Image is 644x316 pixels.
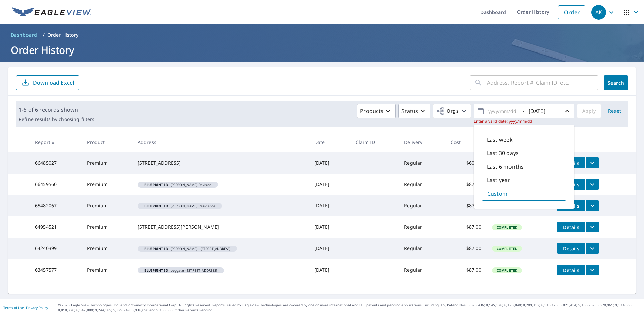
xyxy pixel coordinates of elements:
[19,106,94,114] p: 1-6 of 6 records shown
[445,195,487,216] td: $87.00
[398,259,445,281] td: Regular
[482,173,566,187] div: Last year
[436,107,459,115] span: Orgs
[591,5,606,20] div: AK
[487,190,507,198] p: Custom
[30,132,82,152] th: Report #
[360,107,383,115] p: Products
[144,204,168,208] em: Blueprint ID
[487,73,598,92] input: Address, Report #, Claim ID, etc.
[585,179,599,190] button: filesDropdownBtn-66459560
[445,132,487,152] th: Cost
[144,247,168,250] em: Blueprint ID
[482,133,566,146] div: Last week
[26,305,48,310] a: Privacy Policy
[144,269,168,272] em: Blueprint ID
[398,174,445,195] td: Regular
[398,152,445,174] td: Regular
[16,75,79,90] button: Download Excel
[82,259,132,281] td: Premium
[606,107,623,115] span: Reset
[8,30,636,40] nav: breadcrumb
[30,152,82,174] td: 66485027
[487,149,519,157] p: Last 30 days
[493,246,521,251] span: Completed
[486,106,519,116] input: yyyy/mm/dd
[398,104,430,118] button: Status
[398,132,445,152] th: Delivery
[561,224,581,230] span: Details
[557,265,585,275] button: detailsBtn-63457577
[309,132,350,152] th: Date
[557,222,585,232] button: detailsBtn-64954521
[445,216,487,238] td: $87.00
[493,225,521,230] span: Completed
[487,163,524,171] p: Last 6 months
[445,152,487,174] td: $60.00
[604,104,625,118] button: Reset
[132,132,309,152] th: Address
[445,238,487,259] td: $87.00
[585,157,599,168] button: filesDropdownBtn-66485027
[140,247,235,250] span: [PERSON_NAME] - [STREET_ADDRESS]
[487,136,513,144] p: Last week
[144,183,168,186] em: Blueprint ID
[445,259,487,281] td: $87.00
[487,176,510,184] p: Last year
[138,224,304,230] div: [STREET_ADDRESS][PERSON_NAME]
[8,30,40,40] a: Dashboard
[309,238,350,259] td: [DATE]
[30,216,82,238] td: 64954521
[309,195,350,216] td: [DATE]
[309,259,350,281] td: [DATE]
[474,104,574,118] button: -
[140,204,219,208] span: [PERSON_NAME] Residence
[12,7,91,17] img: EV Logo
[609,80,623,86] span: Search
[11,32,37,38] span: Dashboard
[3,306,48,310] p: |
[138,160,304,166] div: [STREET_ADDRESS]
[585,222,599,232] button: filesDropdownBtn-64954521
[350,132,398,152] th: Claim ID
[398,216,445,238] td: Regular
[82,152,132,174] td: Premium
[585,200,599,211] button: filesDropdownBtn-65482067
[585,243,599,254] button: filesDropdownBtn-64240399
[433,104,471,118] button: Orgs
[477,105,571,117] span: -
[561,267,581,273] span: Details
[398,195,445,216] td: Regular
[482,160,566,173] div: Last 6 months
[47,32,79,38] p: Order History
[30,195,82,216] td: 65482067
[3,305,24,310] a: Terms of Use
[309,174,350,195] td: [DATE]
[445,174,487,195] td: $87.00
[357,104,396,118] button: Products
[398,238,445,259] td: Regular
[58,303,641,313] p: © 2025 Eagle View Technologies, Inc. and Pictometry International Corp. All Rights Reserved. Repo...
[482,187,566,201] div: Custom
[8,43,636,57] h1: Order History
[43,31,45,39] li: /
[30,174,82,195] td: 66459560
[493,268,521,273] span: Completed
[561,245,581,252] span: Details
[30,259,82,281] td: 63457577
[527,106,559,116] input: yyyy/mm/dd
[82,238,132,259] td: Premium
[82,132,132,152] th: Product
[82,174,132,195] td: Premium
[309,216,350,238] td: [DATE]
[30,238,82,259] td: 64240399
[309,152,350,174] td: [DATE]
[33,79,74,86] p: Download Excel
[557,243,585,254] button: detailsBtn-64240399
[482,146,566,160] div: Last 30 days
[82,195,132,216] td: Premium
[401,107,418,115] p: Status
[140,269,221,272] span: Leggate - [STREET_ADDRESS]
[82,216,132,238] td: Premium
[140,183,215,186] span: [PERSON_NAME] Revised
